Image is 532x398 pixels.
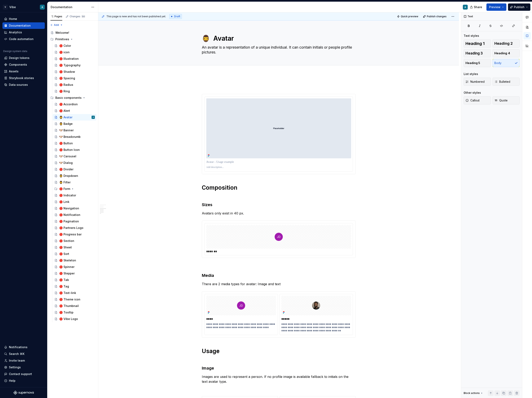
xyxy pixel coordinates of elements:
[59,141,73,145] div: 🔴 Button
[49,36,96,42] div: Primitives
[59,180,71,184] div: 🧔‍♂️ Filter
[1,3,46,11] button: VVibeA
[59,252,69,256] div: 🔴 Sort
[465,61,480,65] span: Heading 5
[9,83,28,87] div: Data sources
[49,29,96,36] a: Welcome!
[202,202,356,208] h3: Sizes
[9,372,32,376] div: Contact support
[2,55,45,61] a: Design tokens
[59,109,70,113] div: 🔴 Alert
[53,127,96,134] a: 🐶 Banner
[53,42,96,49] a: 🔴 Color
[59,297,80,301] div: 🔴 Theme icon
[464,91,481,95] div: Other styles
[55,96,82,100] div: Basic components
[53,231,96,238] a: 🔴 Progress bar
[59,271,75,275] div: 🔴 Stepper
[9,69,19,73] div: Assets
[464,390,483,396] div: Block actions
[53,179,96,186] a: 🧔‍♂️ Filter
[59,206,79,210] div: 🔴 Navigation
[93,115,94,119] div: A
[59,148,80,152] div: 🔴 Button Icon
[59,200,69,204] div: 🔴 Link
[202,184,356,199] h1: Composition
[9,76,34,80] div: Storybook stories
[59,187,70,191] div: 🔴 Form
[59,317,78,321] div: 🔴 Vibe Logo
[9,63,27,67] div: Components
[59,50,70,54] div: 🔴 icon
[53,218,96,225] a: 🔴 Pagination
[53,88,96,95] a: 🔴 Ring
[489,5,500,9] span: Preview
[53,101,96,108] a: 🔴 Accordion
[465,41,485,46] span: Heading 1
[59,291,76,295] div: 🔴 Text-link
[53,199,96,205] a: 🔴 Link
[53,238,96,244] a: 🔴 Section
[464,72,478,76] div: List styles
[53,49,96,55] a: 🔴 icon
[53,186,96,192] div: 🔴 Form
[514,5,524,9] span: Publish
[59,232,82,236] div: 🔴 Progress bar
[53,114,96,121] a: 🧔‍♂️ AvatarA
[464,391,480,395] div: Block actions
[59,310,73,314] div: 🔴 Tooltip
[2,357,45,364] a: Invite team
[401,15,418,18] span: Quick preview
[59,128,74,132] div: 🐶 Banner
[42,5,43,9] div: A
[53,303,96,309] a: 🔴 Thumbnail
[9,365,21,369] div: Settings
[59,278,69,282] div: 🔴 Tab
[53,55,96,62] a: 🔴 Illustration
[464,34,479,38] div: Text styles
[53,244,96,251] a: 🔴 Sheet
[53,290,96,296] a: 🔴 Text-link
[51,5,89,9] div: Documentation
[9,359,25,363] div: Invite team
[464,96,491,104] button: Callout
[59,304,79,308] div: 🔴 Thumbnail
[59,193,76,197] div: 🔴 Indicator
[59,135,81,139] div: 🐶 Breadcrumb
[201,44,355,55] textarea: An avatar is a representation of a unique individual. It can contain initials or people profile p...
[13,391,34,395] svg: Supernova Logo
[464,59,491,67] button: Heading 5
[59,122,73,126] div: 🧔‍♂️ Badge
[59,44,71,48] div: 🔴 Color
[9,24,31,28] div: Documentation
[2,364,45,371] a: Settings
[59,284,69,288] div: 🔴 Tag
[106,15,166,18] span: This page is new and has not been published yet.
[53,225,96,231] a: 🔴 Partners Logo
[202,374,356,384] p: Images are used to represent a person. If no profile image is available fallback to initials on t...
[81,15,85,18] span: 50
[2,36,45,42] a: Code automation
[53,316,96,322] a: 🔴 Vibe Logo
[2,377,45,384] button: Help
[59,161,73,165] div: 🐶 Dialog
[53,309,96,316] a: 🔴 Tooltip
[49,95,96,101] div: Basic components
[465,80,485,84] span: Numbered
[422,14,448,19] button: Publish changes
[2,75,45,81] a: Storybook stories
[53,212,96,218] a: 🔴 Notification
[53,62,96,69] a: 🔴 Typography
[9,37,34,41] div: Code automation
[202,211,356,216] p: Avatars only exist in 40 px.
[59,102,78,106] div: 🔴 Accordion
[3,50,27,53] div: Design system data
[202,273,356,278] h3: Media
[53,257,96,264] a: 🔴 Skeleton
[59,167,73,171] div: 🔴 Divider
[464,49,491,57] button: Heading 3
[53,205,96,212] a: 🔴 Navigation
[59,115,72,119] div: 🧔‍♂️ Avatar
[53,270,96,277] a: 🔴 Stepper
[3,5,8,10] div: V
